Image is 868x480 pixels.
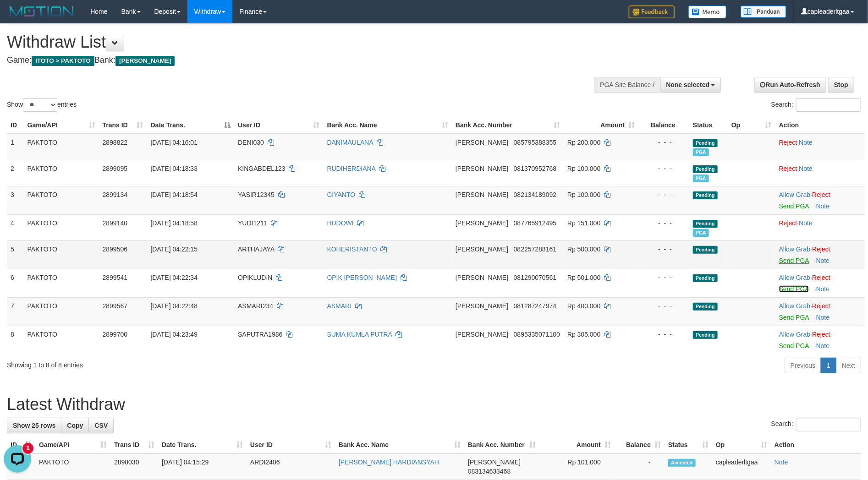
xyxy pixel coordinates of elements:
span: SAPUTRA1986 [238,331,282,338]
span: [DATE] 04:18:33 [151,165,198,172]
th: Amount: activate to sort column ascending [539,436,615,453]
span: Copy 0895335071100 to clipboard [514,331,560,338]
th: Action [775,117,865,134]
span: None selected [666,81,710,88]
a: [PERSON_NAME] HARDIANSYAH [339,458,439,466]
th: Game/API: activate to sort column ascending [35,436,110,453]
a: Stop [828,77,854,93]
th: Op: activate to sort column ascending [712,436,771,453]
span: YUDI1211 [238,219,268,227]
div: - - - [642,190,686,199]
span: [PERSON_NAME] [456,219,508,227]
span: Marked by capleaderltgaa [693,175,709,182]
img: Feedback.jpg [629,5,675,18]
th: Game/API: activate to sort column ascending [24,117,99,134]
a: Reject [812,245,830,253]
th: ID: activate to sort column descending [7,436,35,453]
a: CSV [88,418,114,433]
td: · [775,326,865,354]
label: Search: [771,418,861,431]
span: Copy [67,422,83,429]
td: PAKTOTO [24,134,99,160]
a: Note [816,314,830,321]
div: - - - [642,245,686,254]
span: [DATE] 04:22:15 [151,245,198,253]
td: · [775,269,865,297]
span: Copy 081290070561 to clipboard [514,274,556,281]
span: Copy 087765912495 to clipboard [514,219,556,227]
span: 2899134 [103,191,128,198]
div: PGA Site Balance / [594,77,660,93]
label: Show entries [7,98,77,112]
th: User ID: activate to sort column ascending [247,436,335,453]
th: Bank Acc. Number: activate to sort column ascending [452,117,564,134]
span: Rp 100.000 [567,165,600,172]
input: Search: [796,418,861,431]
td: 3 [7,186,24,214]
button: Open LiveChat chat widget [4,4,31,31]
span: OPIKLUDIN [238,274,272,281]
span: Copy 081370952768 to clipboard [514,165,556,172]
a: Allow Grab [779,331,810,338]
button: None selected [660,77,721,93]
input: Search: [796,98,861,112]
span: Pending [693,139,718,147]
th: Date Trans.: activate to sort column ascending [158,436,247,453]
td: 2 [7,160,24,186]
span: Pending [693,274,718,282]
span: Rp 305.000 [567,331,600,338]
h4: Game: Bank: [7,56,570,65]
a: Send PGA [779,257,809,264]
a: Copy [61,418,89,433]
div: - - - [642,164,686,173]
th: Trans ID: activate to sort column ascending [110,436,158,453]
td: 2898030 [110,453,158,480]
th: Trans ID: activate to sort column ascending [99,117,147,134]
th: Status: activate to sort column ascending [665,436,712,453]
td: PAKTOTO [24,214,99,240]
td: 4 [7,214,24,240]
td: · [775,160,865,186]
span: Marked by capleaderltgaa [693,229,709,237]
td: Rp 101,000 [539,453,615,480]
span: Copy 082134189092 to clipboard [514,191,556,198]
a: Send PGA [779,202,809,210]
th: Bank Acc. Name: activate to sort column ascending [324,117,452,134]
span: Pending [693,246,718,254]
span: [PERSON_NAME] [456,165,508,172]
span: Rp 500.000 [567,245,600,253]
span: 2899140 [103,219,128,227]
a: Reject [812,191,830,198]
span: CSV [94,422,108,429]
a: Note [799,139,813,146]
td: 1 [7,134,24,160]
th: Date Trans.: activate to sort column descending [147,117,235,134]
span: Rp 100.000 [567,191,600,198]
td: PAKTOTO [24,160,99,186]
div: - - - [642,273,686,282]
td: PAKTOTO [24,240,99,269]
span: [PERSON_NAME] [115,56,175,66]
span: 2899567 [103,302,128,310]
span: [PERSON_NAME] [456,191,508,198]
h1: Latest Withdraw [7,395,861,414]
img: panduan.png [741,5,786,18]
td: · [775,297,865,326]
div: - - - [642,218,686,228]
span: 2899095 [103,165,128,172]
span: [DATE] 04:16:01 [151,139,198,146]
td: · [775,214,865,240]
span: [PERSON_NAME] [456,245,508,253]
span: Accepted [668,459,696,467]
a: Reject [779,219,797,227]
a: Note [816,342,830,349]
a: Show 25 rows [7,418,61,433]
a: Next [836,358,861,373]
span: Marked by capleaderltgaa [693,148,709,156]
span: [DATE] 04:22:34 [151,274,198,281]
a: Allow Grab [779,245,810,253]
a: HUDOWI [327,219,354,227]
span: [DATE] 04:18:54 [151,191,198,198]
td: 7 [7,297,24,326]
td: PAKTOTO [35,453,110,480]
